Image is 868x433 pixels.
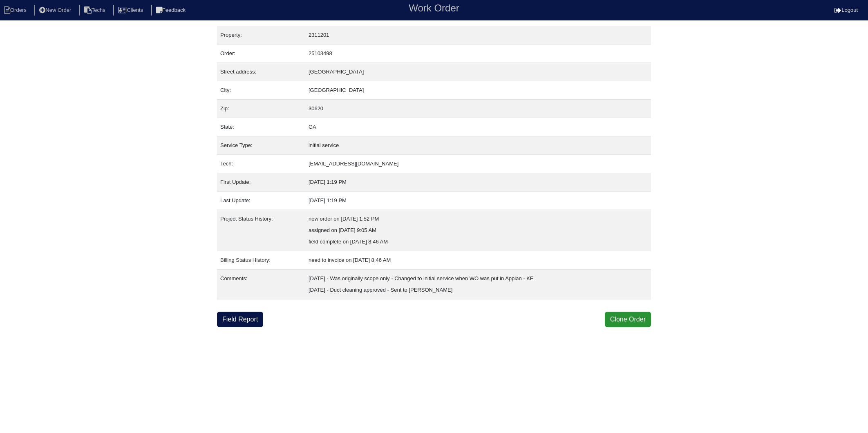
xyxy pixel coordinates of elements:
button: Clone Order [605,312,651,327]
td: First Update: [217,173,305,192]
td: Last Update: [217,192,305,210]
div: need to invoice on [DATE] 8:46 AM [309,254,648,266]
a: Logout [834,7,858,13]
li: Techs [79,5,112,16]
td: [DATE] 1:19 PM [305,192,651,210]
td: 25103498 [305,45,651,63]
td: [DATE] - Was originally scope only - Changed to initial service when WO was put in Appian - KE [D... [305,270,651,299]
a: New Order [34,7,78,13]
td: [EMAIL_ADDRESS][DOMAIN_NAME] [305,155,651,173]
li: Clients [113,5,150,16]
td: Service Type: [217,136,305,155]
a: Field Report [217,312,263,327]
td: Order: [217,45,305,63]
td: [GEOGRAPHIC_DATA] [305,63,651,81]
td: Tech: [217,155,305,173]
td: initial service [305,136,651,155]
div: assigned on [DATE] 9:05 AM [309,225,648,236]
td: Street address: [217,63,305,81]
a: Techs [79,7,112,13]
td: [GEOGRAPHIC_DATA] [305,81,651,100]
td: 2311201 [305,26,651,45]
td: Billing Status History: [217,251,305,270]
li: Feedback [151,5,192,16]
div: new order on [DATE] 1:52 PM [309,213,648,225]
td: [DATE] 1:19 PM [305,173,651,192]
td: 30620 [305,100,651,118]
td: State: [217,118,305,136]
td: City: [217,81,305,100]
li: New Order [34,5,78,16]
td: Project Status History: [217,210,305,251]
td: Property: [217,26,305,45]
td: Zip: [217,100,305,118]
td: Comments: [217,270,305,299]
td: GA [305,118,651,136]
a: Clients [113,7,150,13]
div: field complete on [DATE] 8:46 AM [309,236,648,248]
